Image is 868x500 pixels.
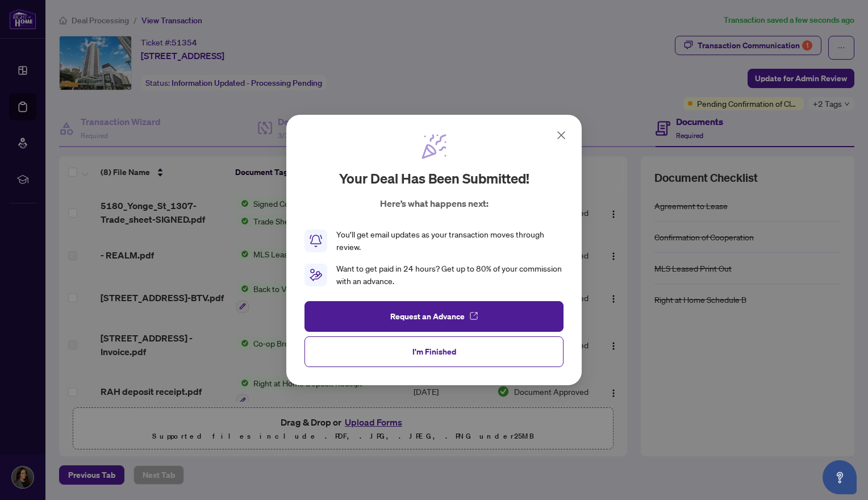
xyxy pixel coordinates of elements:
p: Here’s what happens next: [380,197,489,210]
div: Want to get paid in 24 hours? Get up to 80% of your commission with an advance. [336,262,564,287]
div: You’ll get email updates as your transaction moves through review. [336,228,564,253]
h2: Your deal has been submitted! [339,169,529,188]
span: I'm Finished [412,343,456,361]
button: Open asap [823,460,857,494]
span: Request an Advance [390,307,465,326]
button: I'm Finished [304,336,564,367]
button: Request an Advance [304,301,564,332]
